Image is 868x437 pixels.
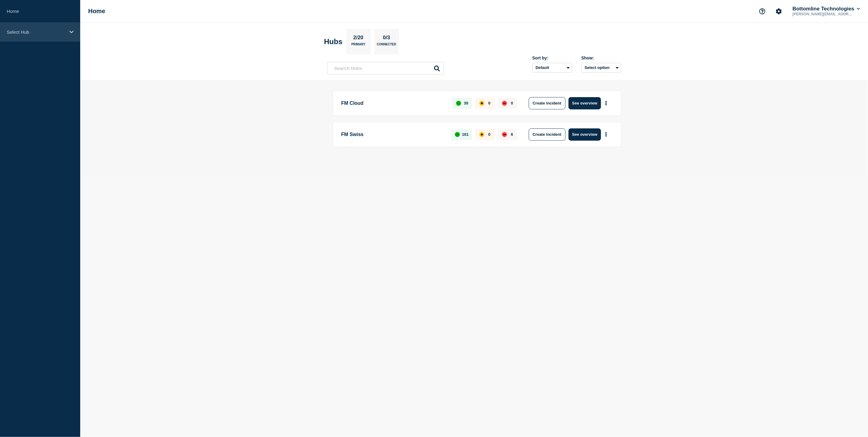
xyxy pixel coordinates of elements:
[532,55,572,60] div: Sort by:
[791,6,861,12] button: Bottomline Technologies
[756,5,769,18] button: Support
[511,132,513,137] p: 6
[88,8,105,15] h1: Home
[377,43,396,49] p: Connected
[381,35,393,43] p: 0/3
[341,97,446,109] p: FM Cloud
[511,101,513,105] p: 0
[324,37,343,46] h2: Hubs
[502,101,507,106] div: down
[479,132,484,137] div: affected
[502,132,507,137] div: down
[602,129,610,140] button: More actions
[569,97,601,109] button: See overview
[581,55,621,60] div: Show:
[602,97,610,109] button: More actions
[772,5,785,18] button: Account settings
[327,62,444,74] input: Search Hubs
[488,132,490,137] p: 0
[456,101,461,106] div: up
[455,132,460,137] div: up
[581,63,621,73] button: Select option
[532,63,572,73] select: Sort by
[569,128,601,141] button: See overview
[529,97,566,109] button: Create incident
[464,101,468,105] p: 30
[791,12,855,16] p: [PERSON_NAME][EMAIL_ADDRESS][PERSON_NAME][DOMAIN_NAME]
[7,29,66,35] p: Select Hub
[351,43,366,49] p: Primary
[529,128,566,141] button: Create incident
[341,128,445,141] p: FM Swiss
[479,101,484,106] div: affected
[488,101,490,105] p: 0
[351,35,366,43] p: 2/20
[462,132,469,137] p: 161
